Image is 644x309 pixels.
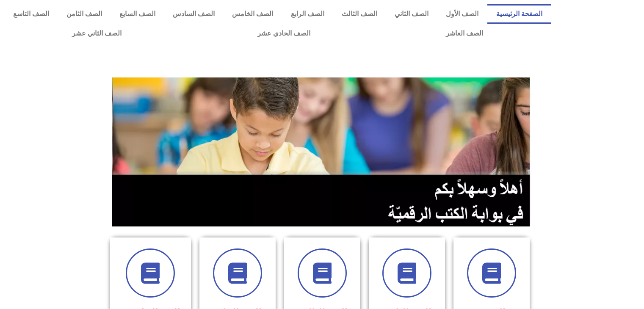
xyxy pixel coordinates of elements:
a: الصف العاشر [378,24,551,43]
a: الصف الحادي عشر [189,24,378,43]
a: الصف السابع [111,4,164,24]
a: الصف الثالث [333,4,386,24]
a: الصف الثامن [58,4,111,24]
a: الصف الأول [437,4,487,24]
a: الصف التاسع [4,4,58,24]
a: الصف الثاني [386,4,437,24]
a: الصف الرابع [282,4,333,24]
a: الصف الثاني عشر [4,24,189,43]
a: الصفحة الرئيسية [487,4,551,24]
a: الصف الخامس [224,4,282,24]
a: الصف السادس [164,4,224,24]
